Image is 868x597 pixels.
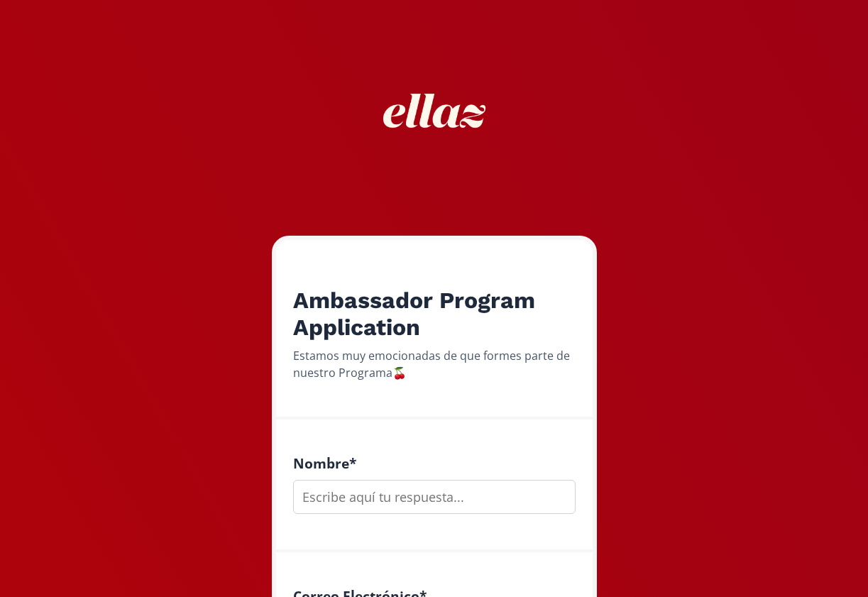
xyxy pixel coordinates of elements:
input: Escribe aquí tu respuesta... [293,480,576,514]
h4: Nombre * [293,455,576,471]
img: nKmKAABZpYV7 [370,47,498,175]
h2: Ambassador Program Application [293,287,576,341]
div: Estamos muy emocionadas de que formes parte de nuestro Programa🍒 [293,347,576,381]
